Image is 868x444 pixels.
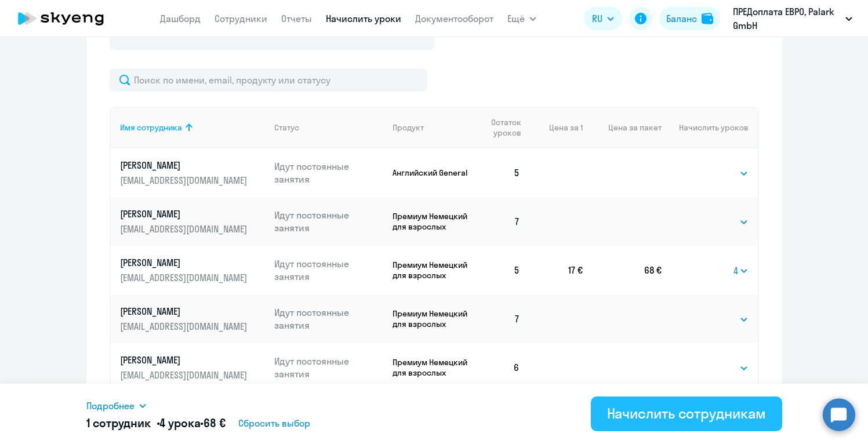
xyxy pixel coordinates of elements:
[471,197,530,246] td: 7
[607,404,766,423] div: Начислить сотрудникам
[274,122,299,133] div: Статус
[471,246,530,294] td: 5
[86,399,135,413] span: Подробнее
[471,148,530,197] td: 5
[393,308,471,329] p: Премиум Немецкий для взрослых
[120,122,266,133] div: Имя сотрудника
[86,415,226,431] h5: 1 сотрудник • •
[120,159,266,187] a: [PERSON_NAME][EMAIL_ADDRESS][DOMAIN_NAME]
[215,13,267,24] a: Сотрудники
[120,271,250,284] p: [EMAIL_ADDRESS][DOMAIN_NAME]
[393,122,471,133] div: Продукт
[238,416,310,430] span: Сбросить выбор
[274,209,383,234] p: Идут постоянные занятия
[110,68,427,92] input: Поиск по имени, email, продукту или статусу
[666,12,697,26] div: Баланс
[591,396,782,431] button: Начислить сотрудникам
[120,354,250,366] p: [PERSON_NAME]
[120,305,266,333] a: [PERSON_NAME][EMAIL_ADDRESS][DOMAIN_NAME]
[274,160,383,185] p: Идут постоянные занятия
[583,246,662,294] td: 68 €
[659,7,720,30] button: Балансbalance
[529,107,583,148] th: Цена за 1
[393,357,471,378] p: Премиум Немецкий для взрослых
[274,355,383,380] p: Идут постоянные занятия
[326,13,401,24] a: Начислить уроки
[727,5,858,32] button: ПРЕДоплата ЕВРО, Palark GmbH
[583,107,662,148] th: Цена за пакет
[120,256,250,269] p: [PERSON_NAME]
[393,260,471,281] p: Премиум Немецкий для взрослых
[529,246,583,294] td: 17 €
[281,13,312,24] a: Отчеты
[120,122,182,133] div: Имя сотрудника
[733,5,841,32] p: ПРЕДоплата ЕВРО, Palark GmbH
[592,12,602,26] span: RU
[471,343,530,392] td: 6
[507,12,525,26] span: Ещё
[507,7,536,30] button: Ещё
[120,354,266,381] a: [PERSON_NAME][EMAIL_ADDRESS][DOMAIN_NAME]
[415,13,493,24] a: Документооборот
[120,159,250,172] p: [PERSON_NAME]
[120,174,250,187] p: [EMAIL_ADDRESS][DOMAIN_NAME]
[120,256,266,284] a: [PERSON_NAME][EMAIL_ADDRESS][DOMAIN_NAME]
[274,306,383,332] p: Идут постоянные занятия
[120,369,250,381] p: [EMAIL_ADDRESS][DOMAIN_NAME]
[471,294,530,343] td: 7
[204,416,225,430] span: 68 €
[480,117,521,138] span: Остаток уроков
[120,208,250,220] p: [PERSON_NAME]
[584,7,622,30] button: RU
[120,305,250,318] p: [PERSON_NAME]
[274,257,383,283] p: Идут постоянные занятия
[120,320,250,333] p: [EMAIL_ADDRESS][DOMAIN_NAME]
[120,208,266,235] a: [PERSON_NAME][EMAIL_ADDRESS][DOMAIN_NAME]
[393,168,471,178] p: Английский General
[662,107,757,148] th: Начислить уроков
[702,13,713,24] img: balance
[393,122,424,133] div: Продукт
[393,211,471,232] p: Премиум Немецкий для взрослых
[120,223,250,235] p: [EMAIL_ADDRESS][DOMAIN_NAME]
[274,122,383,133] div: Статус
[160,13,201,24] a: Дашборд
[480,117,530,138] div: Остаток уроков
[159,416,200,430] span: 4 урока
